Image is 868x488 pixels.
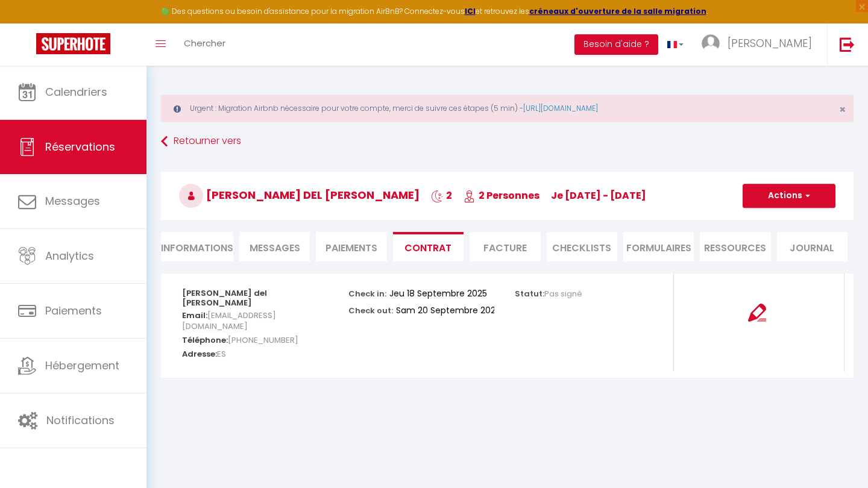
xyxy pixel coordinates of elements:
[702,34,720,52] img: ...
[777,232,848,261] li: Journal
[574,34,658,55] button: Besoin d'aide ?
[161,232,233,261] li: Informations
[250,241,300,255] span: Messages
[161,131,854,152] a: Retourner vers
[551,189,646,202] span: je [DATE] - [DATE]
[45,248,94,263] span: Analytics
[523,103,598,113] a: [URL][DOMAIN_NAME]
[45,139,115,154] span: Réservations
[182,307,276,335] span: [EMAIL_ADDRESS][DOMAIN_NAME]
[46,413,115,428] span: Notifications
[175,23,234,66] a: Chercher
[693,23,827,66] a: ... [PERSON_NAME]
[431,189,452,202] span: 2
[700,232,770,261] li: Ressources
[547,232,617,261] li: CHECKLISTS
[45,84,107,99] span: Calendriers
[316,232,386,261] li: Paiements
[623,232,694,261] li: FORMULAIRES
[464,189,539,202] span: 2 Personnes
[161,95,854,122] div: Urgent : Migration Airbnb nécessaire pour votre compte, merci de suivre ces étapes (5 min) -
[182,287,267,308] strong: [PERSON_NAME] del [PERSON_NAME]
[839,102,846,117] span: ×
[348,286,386,299] p: Check in:
[182,348,217,360] strong: Adresse:
[45,303,102,318] span: Paiements
[743,184,835,208] button: Actions
[228,331,298,349] span: [PHONE_NUMBER]
[182,334,228,346] strong: Téléphone:
[840,37,855,52] img: logout
[217,345,226,363] span: ES
[728,36,812,51] span: [PERSON_NAME]
[470,232,540,261] li: Facture
[748,304,766,322] img: signing-contract
[544,288,582,299] span: Pas signé
[515,286,582,299] p: Statut:
[184,37,225,49] span: Chercher
[839,104,846,115] button: Close
[465,6,476,16] a: ICI
[45,358,119,373] span: Hébergement
[179,187,420,202] span: [PERSON_NAME] del [PERSON_NAME]
[36,33,110,54] img: Super Booking
[348,302,393,316] p: Check out:
[393,232,464,261] li: Contrat
[182,310,207,321] strong: Email:
[45,193,100,208] span: Messages
[529,6,706,16] a: créneaux d'ouverture de la salle migration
